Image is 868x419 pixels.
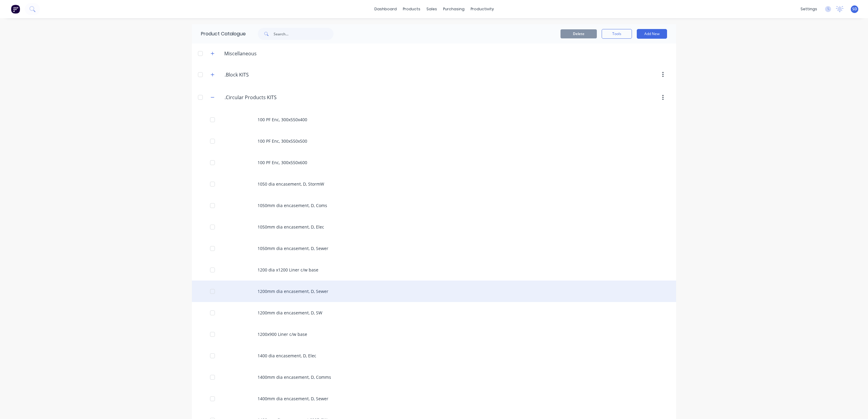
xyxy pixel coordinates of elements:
div: 100 PF Enc, 300x550x500 [192,130,676,152]
button: Add New [637,29,667,39]
div: 1200 dia x1200 Liner c/w base [192,259,676,281]
button: Tools [602,29,632,39]
button: Delete [561,29,597,38]
div: purchasing [440,5,468,14]
div: 100 PF Enc, 300x550x400 [192,109,676,130]
div: 1400 dia encasement, D, Elec [192,345,676,366]
div: sales [423,5,440,14]
div: 1400mm dia encasement, D, Comms [192,366,676,388]
div: 1400mm dia encasement, D, Sewer [192,388,676,409]
span: SD [852,6,857,12]
div: productivity [468,5,497,14]
div: products [400,5,423,14]
div: 1050 dia encasement, D, StormW [192,173,676,195]
a: dashboard [371,5,400,14]
div: 1200x900 Liner c/w base [192,323,676,345]
div: 1200mm dia encasement, D, Sewer [192,281,676,302]
div: settings [797,5,820,14]
input: Enter category name [225,71,297,78]
div: 1050mm dia encasement, D, Coms [192,195,676,216]
div: Miscellaneous [219,50,261,57]
div: 1200mm dia encasement, D, SW [192,302,676,323]
div: Product Catalogue [192,24,246,44]
input: Search... [274,28,334,40]
div: 1050mm dia encasement, D, Elec [192,216,676,238]
div: 1050mm dia encasement, D, Sewer [192,238,676,259]
div: 100 PF Enc, 300x550x600 [192,152,676,173]
img: Factory [11,5,20,14]
input: Enter category name [225,94,297,101]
